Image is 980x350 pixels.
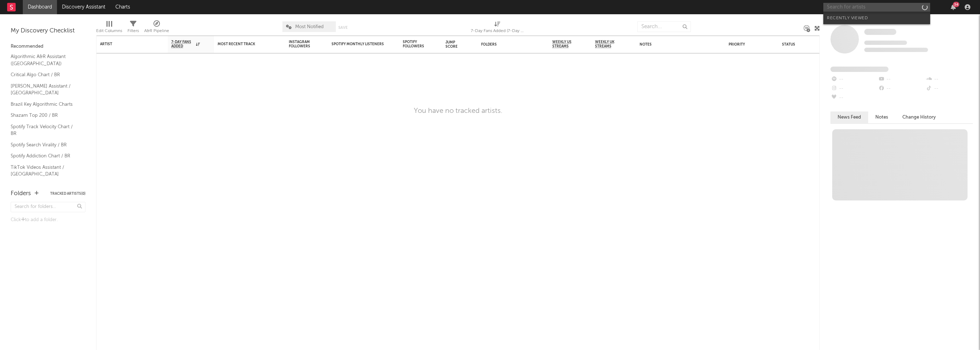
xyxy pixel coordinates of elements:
div: A&R Pipeline [144,27,169,35]
div: Status [782,42,828,47]
div: Recommended [11,42,85,51]
a: Spotify Addiction Chart / BR [11,152,78,160]
span: Fans Added by Platform [830,67,888,72]
span: Weekly UK Streams [595,40,622,48]
div: My Discovery Checklist [11,27,85,35]
div: Instagram Followers [289,40,314,48]
span: 0 fans last week [864,48,928,52]
div: A&R Pipeline [144,18,169,38]
div: Spotify Monthly Listeners [332,42,385,46]
span: Weekly US Streams [552,40,577,48]
a: Some Artist [864,28,896,36]
div: Notes [640,42,711,47]
input: Search... [637,21,691,32]
a: TikTok Videos Assistant / [GEOGRAPHIC_DATA] [11,163,78,178]
div: You have no tracked artists. [414,107,502,115]
div: -- [830,93,878,103]
input: Search for artists [823,3,930,12]
button: Notes [868,111,895,123]
div: Most Recent Track [218,42,271,46]
div: Filters [127,18,139,38]
span: Most Notified [295,25,324,29]
div: 34 [953,2,959,7]
div: Priority [729,42,757,47]
div: Folders [11,189,31,198]
a: Spotify Track Velocity Chart / BR [11,123,78,137]
button: Tracked Artists(0) [50,192,85,195]
a: Algorithmic A&R Assistant ([GEOGRAPHIC_DATA]) [11,53,78,67]
input: Search for folders... [11,202,85,212]
div: Spotify Followers [403,40,428,48]
div: -- [878,84,925,93]
div: Artist [100,42,153,46]
button: Change History [895,111,943,123]
button: Save [338,26,348,30]
span: Some Artist [864,29,896,35]
div: -- [830,84,878,93]
div: -- [878,75,925,84]
div: Filters [127,27,139,35]
span: Tracking Since: [DATE] [864,41,907,45]
div: Click to add a folder. [11,216,85,224]
button: News Feed [830,111,868,123]
div: -- [926,84,973,93]
div: 7-Day Fans Added (7-Day Fans Added) [471,18,524,38]
a: Shazam Top 200 / BR [11,111,78,119]
span: 7-Day Fans Added [171,40,194,48]
div: -- [926,75,973,84]
a: Brazil Key Algorithmic Charts [11,100,78,108]
div: 7-Day Fans Added (7-Day Fans Added) [471,27,524,35]
div: Jump Score [445,40,463,49]
div: -- [830,75,878,84]
button: 34 [951,4,956,10]
div: Edit Columns [96,27,122,35]
div: Recently Viewed [827,14,927,22]
a: Spotify Search Virality / BR [11,141,78,149]
a: [PERSON_NAME] Assistant / [GEOGRAPHIC_DATA] [11,82,78,97]
div: Edit Columns [96,18,122,38]
div: Folders [481,42,535,47]
a: Critical Algo Chart / BR [11,71,78,79]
